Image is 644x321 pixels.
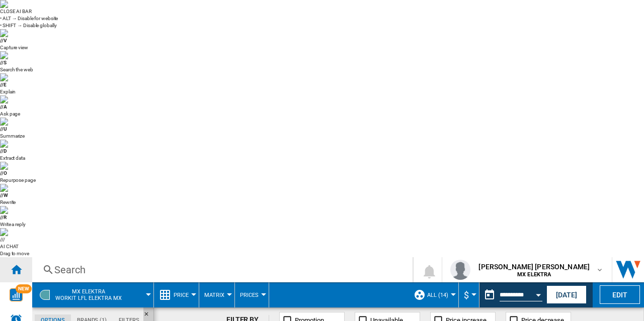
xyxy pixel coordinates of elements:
span: MX ELEKTRA:Workit lfl elektra mx [55,288,122,301]
b: MX ELEKTRA [517,271,551,278]
button: Open calendar [529,284,547,302]
span: Price [174,292,189,298]
span: ALL (14) [427,292,448,298]
button: Price [174,282,194,307]
button: [DATE] [546,285,587,304]
button: MX ELEKTRAWorkit lfl elektra mx [55,282,132,307]
div: ALL (14) [414,282,453,307]
span: NEW [16,284,32,293]
div: Search [54,263,386,277]
button: Matrix [204,282,229,307]
button: 0 notification [414,257,442,282]
button: ALL (14) [427,282,453,307]
span: [PERSON_NAME] [PERSON_NAME] [478,262,590,272]
button: Prices [240,282,264,307]
img: wiser-w-icon-blue.png [612,257,644,282]
span: $ [464,290,469,300]
img: profile.jpg [450,260,470,280]
img: wise-card.svg [10,288,23,301]
div: Price [159,282,194,307]
div: MX ELEKTRAWorkit lfl elektra mx [37,282,148,307]
div: This report is based on a date in the past. [479,282,544,307]
button: [PERSON_NAME] [PERSON_NAME] MX ELEKTRA [442,257,612,282]
md-menu: Currency [459,282,479,307]
span: Prices [240,292,259,298]
a: Open Wiser website [612,257,644,282]
span: Matrix [204,292,224,298]
button: Edit [600,285,640,304]
button: md-calendar [479,285,500,305]
button: $ [464,282,474,307]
